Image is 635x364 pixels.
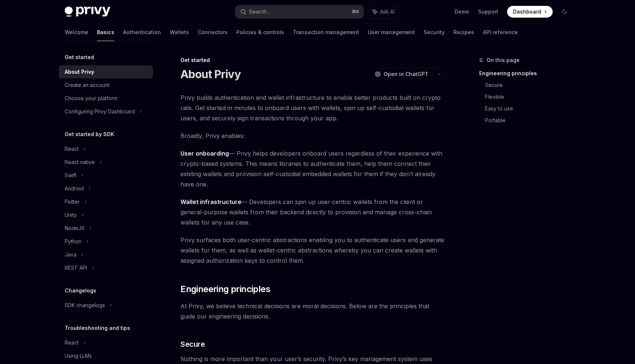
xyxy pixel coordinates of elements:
[59,92,153,105] a: Choose your platform
[180,68,241,81] h1: About Privy
[370,68,433,80] button: Open in ChatGPT
[65,81,110,90] div: Create an account
[485,114,576,126] a: Portable
[453,23,474,41] a: Recipes
[65,107,135,116] div: Configuring Privy Dashboard
[65,145,79,153] div: React
[65,94,118,103] div: Choose your platform
[380,8,395,15] span: Ask AI
[487,56,520,65] span: On this page
[485,103,576,114] a: Easy to use
[65,324,130,332] h5: Troubleshooting and tips
[65,211,77,219] div: Unity
[65,197,80,206] div: Flutter
[249,7,270,16] div: Search...
[235,5,364,18] button: Search...⌘K
[180,301,445,321] span: At Privy, we believe technical decisions are moral decisions. Below are the principles that guide...
[485,91,576,103] a: Flexible
[59,79,153,92] a: Create an account
[180,131,445,141] span: Broadly, Privy enables:
[65,130,114,139] h5: Get started by SDK
[59,349,153,363] a: Using LLMs
[65,7,110,17] img: dark logo
[65,237,82,246] div: Python
[180,57,445,64] div: Get started
[65,352,92,360] div: Using LLMs
[180,283,270,295] span: Engineering principles
[170,23,189,41] a: Wallets
[559,6,570,18] button: Toggle dark mode
[123,23,161,41] a: Authentication
[65,184,84,193] div: Android
[97,23,114,41] a: Basics
[65,171,76,180] div: Swift
[65,338,79,347] div: React
[180,339,205,349] span: Secure
[384,70,428,78] span: Open in ChatGPT
[65,68,94,76] div: About Privy
[59,65,153,79] a: About Privy
[65,263,87,272] div: REST API
[180,198,241,205] strong: Wallet infrastructure
[424,23,445,41] a: Security
[478,8,498,15] a: Support
[293,23,359,41] a: Transaction management
[479,68,576,79] a: Engineering principles
[483,23,518,41] a: API reference
[507,6,553,18] a: Dashboard
[180,148,445,189] span: — Privy helps developers onboard users regardless of their experience with crypto-based systems. ...
[180,150,229,157] strong: User onboarding
[65,158,95,167] div: React native
[180,92,445,123] span: Privy builds authentication and wallet infrastructure to enable better products built on crypto r...
[485,79,576,91] a: Secure
[367,5,400,18] button: Ask AI
[65,23,88,41] a: Welcome
[65,53,94,62] h5: Get started
[180,197,445,227] span: — Developers can spin up user-centric wallets from the client or general-purpose wallets from the...
[65,250,76,259] div: Java
[368,23,415,41] a: User management
[65,286,96,295] h5: Changelogs
[513,8,541,15] span: Dashboard
[352,9,359,15] span: ⌘ K
[455,8,469,15] a: Demo
[236,23,284,41] a: Policies & controls
[65,301,105,310] div: SDK changelogs
[180,235,445,266] span: Privy surfaces both user-centric abstractions enabling you to authenticate users and generate wal...
[198,23,227,41] a: Connectors
[65,224,85,233] div: NodeJS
